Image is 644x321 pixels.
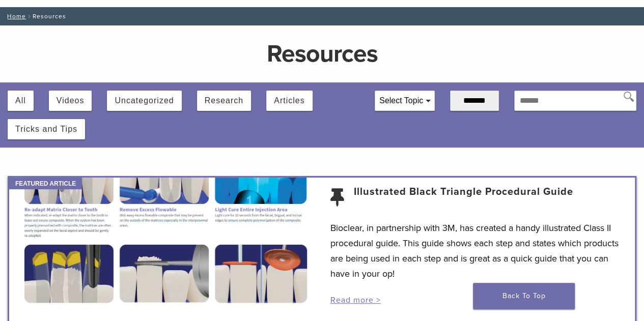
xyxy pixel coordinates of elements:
button: Uncategorized [115,91,174,111]
button: Research [205,91,243,111]
a: Read more > [330,295,381,305]
a: Back To Top [473,283,575,309]
a: Home [4,13,26,20]
button: Articles [274,91,304,111]
h1: Resources [115,42,529,66]
p: Bioclear, in partnership with 3M, has created a handy illustrated Class II procedural guide. This... [330,220,627,281]
button: Tricks and Tips [15,119,77,139]
a: Illustrated Black Triangle Procedural Guide [354,186,573,210]
button: Videos [57,91,85,111]
div: Select Topic [375,91,434,110]
button: All [15,91,26,111]
span: / [26,14,33,19]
